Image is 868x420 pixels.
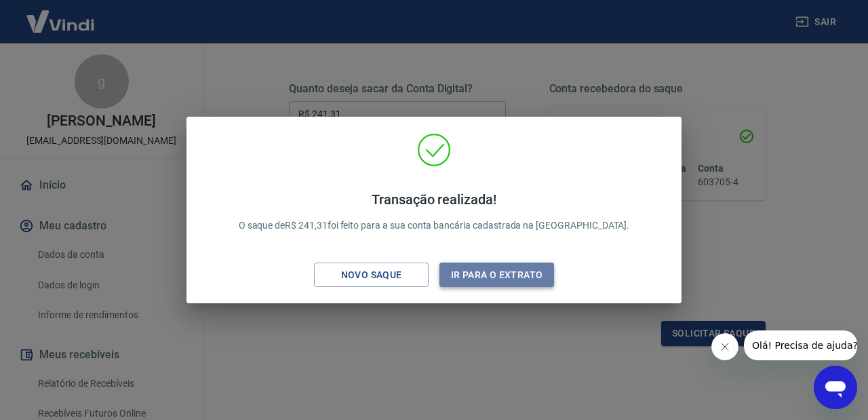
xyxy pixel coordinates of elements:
iframe: Button to launch messaging window [814,366,857,409]
div: Novo saque [325,267,418,284]
iframe: Close message [711,333,738,360]
button: Novo saque [314,263,429,288]
iframe: Message from company [744,330,857,360]
span: Olá! Precisa de ajuda? [8,9,114,20]
h4: Transação realizada! [239,191,630,208]
button: Ir para o extrato [439,263,554,288]
p: O saque de R$ 241,31 foi feito para a sua conta bancária cadastrada na [GEOGRAPHIC_DATA]. [239,191,630,233]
